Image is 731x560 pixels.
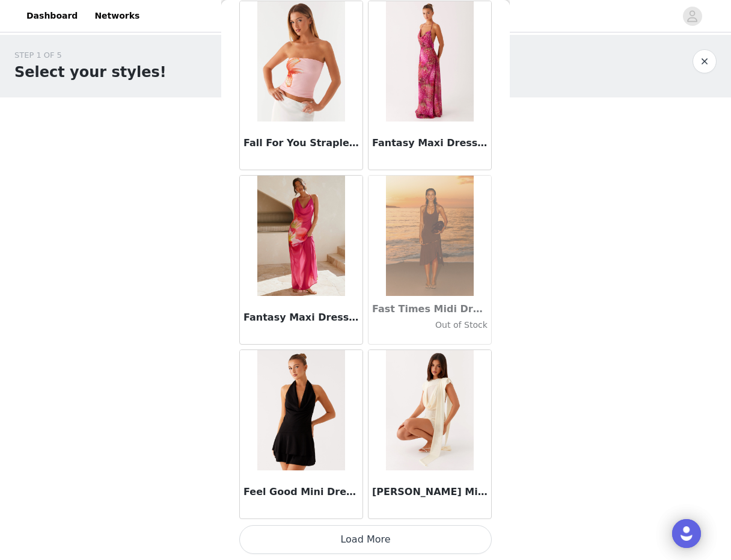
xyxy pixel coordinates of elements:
img: Fantasy Maxi Dress - Pink Tropical [257,176,344,296]
h3: Fantasy Maxi Dress - Pink Tropical [243,310,359,325]
h3: [PERSON_NAME] Mini Dress - Yellow [372,485,488,499]
h1: Select your styles! [14,61,167,83]
h4: Out of Stock [372,319,488,331]
a: Networks [87,2,147,29]
img: Fantasy Maxi Dress - Lavender Lagoon [386,1,473,122]
img: Felipe Mini Dress - Yellow [386,350,473,470]
h3: Feel Good Mini Dress - Black [243,485,359,499]
a: Dashboard [19,2,85,29]
h3: Fast Times Midi Dress - Chocolate [372,302,488,316]
img: Fall For You Strapless Top - Pink [257,1,344,122]
div: avatar [687,7,698,26]
button: Load More [239,525,492,554]
h3: Fall For You Strapless Top - Pink [243,136,359,150]
img: Feel Good Mini Dress - Black [257,350,344,470]
h3: Fantasy Maxi Dress - Lavender Lagoon [372,136,488,150]
div: Open Intercom Messenger [672,519,701,548]
div: STEP 1 OF 5 [14,49,167,61]
img: Fast Times Midi Dress - Chocolate [386,176,473,296]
